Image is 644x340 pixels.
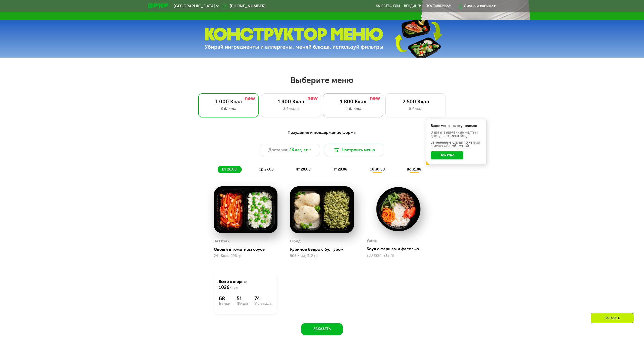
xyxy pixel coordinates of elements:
span: 26 авг, вт [289,147,308,153]
span: Ккал [229,286,238,290]
h2: Выберите меню [16,75,628,85]
span: [GEOGRAPHIC_DATA] [174,4,215,8]
div: В даты, выделенные желтым, доступна замена блюд. [431,131,482,138]
span: вт 26.08 [222,167,237,172]
div: 505 Ккал, 312 гр [290,254,354,258]
div: Личный кабинет [464,3,496,9]
div: 51 [237,295,248,302]
div: Похудение и поддержание формы [173,130,471,136]
div: Углеводы [254,302,272,306]
div: 241 Ккал, 296 гр [214,254,277,258]
span: чт 28.08 [296,167,311,172]
div: Всего в вторник [219,279,272,290]
div: 3 блюда [204,106,253,112]
div: Обед [290,237,301,245]
div: Ваше меню на эту неделю [431,124,482,128]
div: 3 блюда [266,106,316,112]
span: 1026 [219,285,229,290]
a: Вендинги [404,4,422,8]
div: 1 800 Ккал [328,99,378,105]
div: 68 [219,295,230,302]
div: Заказать [591,313,634,323]
span: ср 27.08 [259,167,274,172]
div: Овощи в томатном соусе [214,247,281,252]
span: сб 30.08 [370,167,385,172]
a: Качество еды [376,4,400,8]
div: Ужин [367,237,377,244]
div: Белки [219,302,230,306]
div: Куриное бедро с булгуром [290,247,358,252]
div: 1 000 Ккал [204,99,253,105]
button: Настроить меню [324,144,384,156]
div: 6 блюд [391,106,440,112]
div: 2 500 Ккал [391,99,440,105]
div: 4 блюда [328,106,378,112]
div: Боул с фаршем и фасолью [367,246,434,251]
div: 1 400 Ккал [266,99,316,105]
div: Заменённые блюда пометили в меню жёлтой точкой. [431,141,482,148]
span: вс 31.08 [407,167,421,172]
div: 280 Ккал, 212 гр [367,253,430,258]
div: 74 [254,295,272,302]
span: пт 29.08 [333,167,347,172]
span: Доставка: [268,147,288,153]
div: Жиры [237,302,248,306]
div: поставщикам [426,4,452,8]
button: Понятно [431,151,463,159]
button: Заказать [301,323,343,335]
a: [PHONE_NUMBER] [222,3,266,9]
div: Завтрак [214,237,230,245]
